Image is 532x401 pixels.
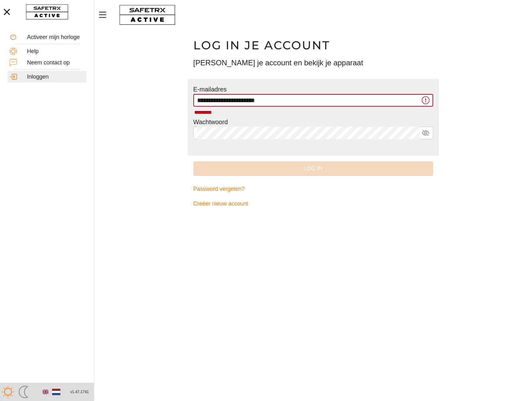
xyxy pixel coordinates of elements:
img: Help.svg [9,47,17,55]
a: Password vergeten? [193,182,433,196]
span: v1.47.1741 [70,389,89,395]
button: Nederlands [51,387,62,397]
img: nl.svg [52,388,60,396]
a: Creëer nieuw account [193,196,433,211]
img: ModeLight.svg [2,386,14,398]
img: ModeDark.svg [17,386,30,398]
div: Activeer mijn horloge [27,34,84,41]
button: Log in [193,161,433,176]
button: Menu [97,8,113,21]
keeper-lock: Open Keeper Popup [411,96,419,104]
div: Inloggen [27,74,84,80]
img: en.svg [43,389,48,395]
h1: Log in je account [193,38,433,52]
button: Engels [40,387,51,397]
input: Open Keeper Popup [197,127,420,139]
div: Help [27,48,84,55]
label: Wachtwoord [193,118,228,125]
label: E-mailadres [193,86,227,93]
span: Creëer nieuw account [193,199,248,209]
h3: [PERSON_NAME] je account en bekijk je apparaat [193,58,433,68]
img: ContactUs.svg [9,59,17,66]
span: Log in [198,164,428,173]
div: Neem contact op [27,59,84,66]
button: v1.47.1741 [67,387,93,397]
span: Password vergeten? [193,184,245,194]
